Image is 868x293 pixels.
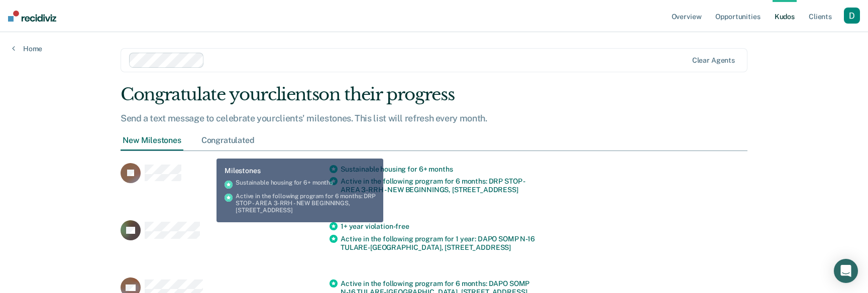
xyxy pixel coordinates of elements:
span: Active in the following program for 1 year: DAPO SOMP N-16 TULARE-[GEOGRAPHIC_DATA], [STREET_ADDR... [341,235,538,252]
img: Recidiviz [8,11,56,22]
span: 1+ year violation-free [341,222,409,231]
div: Congratulate your clients on their progress [121,84,747,113]
div: Clear agents [692,56,735,65]
div: New Milestones [121,131,183,150]
div: Congratulated [199,131,257,150]
span: Active in the following program for 6 months: DRP STOP - AREA 3-RRH - NEW BEGINNINGS, [STREET_ADD... [341,177,538,194]
span: Sustainable housing for 6+ months [341,165,453,174]
a: Home [12,44,42,53]
div: Open Intercom Messenger [834,259,858,283]
div: Send a text message to celebrate your clients ' milestones. This list will refresh every month. [121,113,747,132]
